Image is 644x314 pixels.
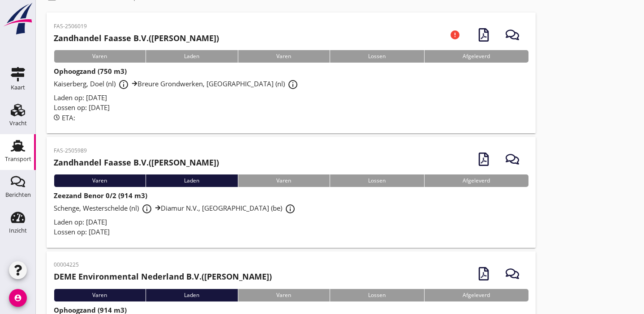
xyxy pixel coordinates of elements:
[285,204,296,214] i: info_outline
[238,174,330,187] div: Varen
[54,174,146,187] div: Varen
[54,147,219,155] p: FAS-2505989
[442,22,468,47] i: error
[118,79,129,90] i: info_outline
[54,50,146,63] div: Varen
[9,289,27,307] i: account_circle
[11,85,25,90] div: Kaart
[2,2,34,35] img: logo-small.a267ee39.svg
[47,13,536,133] a: FAS-2506019Zandhandel Faasse B.V.([PERSON_NAME])VarenLadenVarenLossenAfgeleverdOphoogzand (750 m3...
[54,79,301,88] span: Kaiserberg, Doel (nl) Breure Grondwerken, [GEOGRAPHIC_DATA] (nl)
[424,174,528,187] div: Afgeleverd
[330,50,424,63] div: Lossen
[146,174,238,187] div: Laden
[54,157,149,168] strong: Zandhandel Faasse B.V.
[424,50,528,63] div: Afgeleverd
[330,289,424,301] div: Lossen
[54,103,110,112] span: Lossen op: [DATE]
[54,204,298,212] span: Schenge, Westerschelde (nl) Diamur N.V., [GEOGRAPHIC_DATA] (be)
[54,67,127,76] strong: Ophoogzand (750 m3)
[424,289,528,301] div: Afgeleverd
[54,93,107,102] span: Laden op: [DATE]
[330,174,424,187] div: Lossen
[47,137,536,248] a: FAS-2505989Zandhandel Faasse B.V.([PERSON_NAME])VarenLadenVarenLossenAfgeleverdZeezand Benor 0/2 ...
[54,227,110,236] span: Lossen op: [DATE]
[54,261,272,269] p: 00004225
[54,191,147,200] strong: Zeezand Benor 0/2 (914 m3)
[9,228,27,233] div: Inzicht
[5,156,31,162] div: Transport
[54,271,202,282] strong: DEME Environmental Nederland B.V.
[54,157,219,169] h2: ([PERSON_NAME])
[146,289,238,301] div: Laden
[142,204,152,214] i: info_outline
[238,50,330,63] div: Varen
[5,192,31,198] div: Berichten
[62,113,75,122] span: ETA:
[54,217,107,226] span: Laden op: [DATE]
[238,289,330,301] div: Varen
[54,22,219,30] p: FAS-2506019
[54,271,272,283] h2: ([PERSON_NAME])
[54,32,219,44] h2: ([PERSON_NAME])
[54,33,149,43] strong: Zandhandel Faasse B.V.
[288,79,298,90] i: info_outline
[146,50,238,63] div: Laden
[54,289,146,301] div: Varen
[9,120,27,126] div: Vracht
